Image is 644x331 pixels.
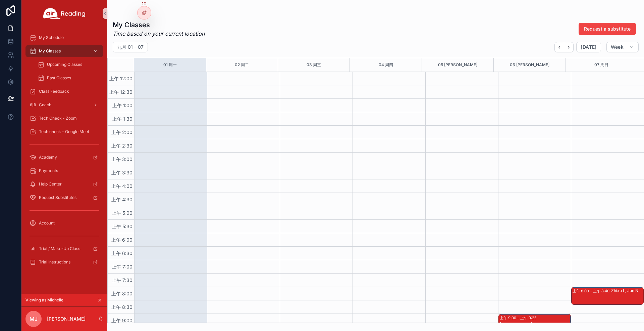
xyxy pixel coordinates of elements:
[25,256,103,268] a: Trial Instructions
[438,58,477,72] button: 05 [PERSON_NAME]
[25,192,103,204] a: Request Substitutes
[113,20,205,30] h1: My Classes
[39,220,55,226] span: Account
[25,99,103,111] a: Coach
[34,58,103,71] a: Upcoming Classes
[108,76,134,81] span: 上午 12:00
[606,42,639,52] button: Week
[25,151,103,163] a: Academy
[110,129,134,135] span: 上午 2:00
[379,58,393,72] button: 04 周四
[25,126,103,138] a: Tech check - Google Meet
[25,217,103,229] a: Account
[110,143,134,149] span: 上午 2:30
[581,44,596,50] span: [DATE]
[110,304,134,310] span: 上午 8:30
[110,291,134,296] span: 上午 8:00
[25,243,103,255] a: Trial / Make-Up Class
[594,58,608,72] button: 07 周日
[110,170,134,175] span: 上午 3:30
[39,48,61,54] span: My Classes
[21,27,107,277] div: scrollable content
[554,42,564,52] button: Back
[572,287,643,304] div: 上午 8:00 – 上午 8:40Zhixu L, Jun N
[110,318,134,323] span: 上午 9:00
[584,26,631,32] span: Request a substitute
[163,58,177,72] button: 01 周一
[108,89,134,95] span: 上午 12:30
[30,315,38,323] span: MJ
[500,315,538,321] div: 上午 9:00 – 上午 9:25
[25,112,103,124] a: Tech Check - Zoom
[39,129,89,134] span: Tech check - Google Meet
[25,85,103,97] a: Class Feedback
[235,58,249,72] button: 02 周二
[110,183,134,189] span: 上午 4:00
[573,288,611,294] div: 上午 8:00 – 上午 8:40
[39,195,76,200] span: Request Substitutes
[110,237,134,243] span: 上午 6:00
[579,23,636,35] button: Request a substitute
[39,155,57,160] span: Academy
[39,116,77,121] span: Tech Check - Zoom
[611,44,624,50] span: Week
[111,116,134,122] span: 上午 1:30
[39,168,58,173] span: Payments
[117,44,144,50] h2: 九月 01 – 07
[25,178,103,190] a: Help Center
[39,89,69,94] span: Class Feedback
[111,102,134,108] span: 上午 1:00
[576,42,601,52] button: [DATE]
[47,316,86,322] p: [PERSON_NAME]
[25,165,103,177] a: Payments
[34,72,103,84] a: Past Classes
[110,250,134,256] span: 上午 6:30
[611,288,643,293] div: Zhixu L, Jun N
[39,181,62,187] span: Help Center
[110,210,134,216] span: 上午 5:00
[110,223,134,229] span: 上午 5:30
[110,264,134,270] span: 上午 7:00
[47,62,82,67] span: Upcoming Classes
[39,102,51,108] span: Coach
[307,58,321,72] button: 03 周三
[25,32,103,44] a: My Schedule
[25,45,103,57] a: My Classes
[110,156,134,162] span: 上午 3:00
[499,314,571,325] div: 上午 9:00 – 上午 9:25[PERSON_NAME]
[500,322,570,327] div: [PERSON_NAME]
[43,8,86,19] img: App logo
[110,277,134,283] span: 上午 7:30
[39,246,80,251] span: Trial / Make-Up Class
[110,197,134,202] span: 上午 4:30
[564,42,574,52] button: Next
[510,58,549,72] button: 06 [PERSON_NAME]
[25,297,63,303] span: Viewing as Michelle
[113,30,205,38] em: Time based on your current location
[39,259,70,265] span: Trial Instructions
[47,75,71,81] span: Past Classes
[39,35,64,40] span: My Schedule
